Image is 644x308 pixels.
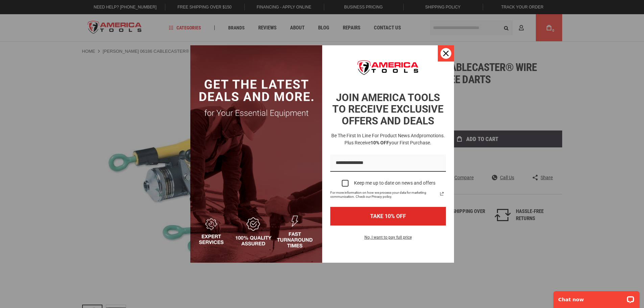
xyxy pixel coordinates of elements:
[438,190,446,198] a: Read our Privacy Policy
[330,155,446,172] input: Email field
[354,180,435,186] div: Keep me up to date on news and offers
[330,191,438,199] span: For more information on how we process your data for marketing communication. Check our Privacy p...
[371,140,389,145] strong: 10% OFF
[330,207,446,226] button: TAKE 10% OFF
[438,190,446,198] svg: link icon
[549,287,644,308] iframe: LiveChat chat widget
[438,45,454,62] button: Close
[332,92,444,127] strong: JOIN AMERICA TOOLS TO RECEIVE EXCLUSIVE OFFERS AND DEALS
[329,132,447,146] h3: Be the first in line for product news and
[359,234,417,245] button: No, I want to pay full price
[443,51,449,56] svg: close icon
